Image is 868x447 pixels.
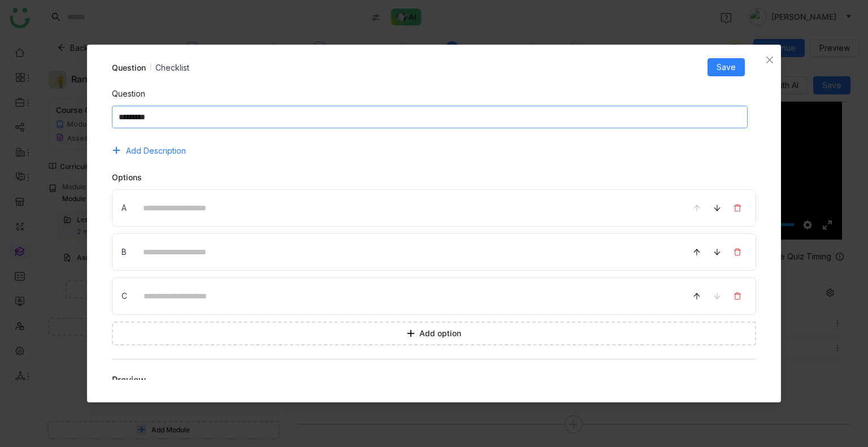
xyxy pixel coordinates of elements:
div: Question [112,88,757,106]
button: Add Description [112,142,195,160]
span: B [121,246,127,258]
button: Save [708,58,745,76]
div: Checklist [155,62,189,73]
span: Add Description [126,145,186,157]
div: Question [112,62,146,73]
button: Close [758,45,781,75]
span: Options [112,171,142,184]
button: Add option [112,322,757,345]
span: C [121,290,127,302]
span: Add option [419,327,461,340]
span: Save [717,61,736,73]
span: A [121,202,127,214]
div: Preview [112,373,146,387]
